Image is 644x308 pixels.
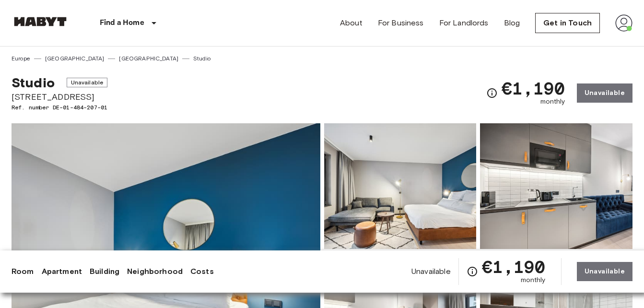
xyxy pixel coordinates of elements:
span: [STREET_ADDRESS] [12,91,107,103]
a: Apartment [42,266,82,277]
img: Picture of unit DE-01-484-207-01 [324,123,477,249]
a: Neighborhood [127,266,183,277]
a: Get in Touch [535,13,600,33]
a: [GEOGRAPHIC_DATA] [45,54,105,63]
a: Room [12,266,34,277]
span: €1,190 [502,80,565,97]
svg: Check cost overview for full price breakdown. Please note that discounts apply to new joiners onl... [467,266,478,277]
span: monthly [540,97,565,107]
a: Europe [12,54,30,63]
a: Blog [504,17,520,29]
img: avatar [615,14,632,32]
span: €1,190 [482,258,546,275]
img: Picture of unit DE-01-484-207-01 [480,123,632,249]
p: Find a Home [100,17,144,29]
a: Building [90,266,119,277]
span: Unavailable [411,266,451,277]
span: monthly [521,275,546,285]
a: For Business [378,17,424,29]
img: Habyt [12,17,69,26]
svg: Check cost overview for full price breakdown. Please note that discounts apply to new joiners onl... [486,87,498,99]
a: Costs [190,266,214,277]
a: For Landlords [439,17,489,29]
span: Unavailable [67,78,108,87]
span: Studio [12,74,55,91]
a: [GEOGRAPHIC_DATA] [119,54,178,63]
a: About [340,17,363,29]
a: Studio [193,54,211,63]
span: Ref. number DE-01-484-207-01 [12,103,107,112]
